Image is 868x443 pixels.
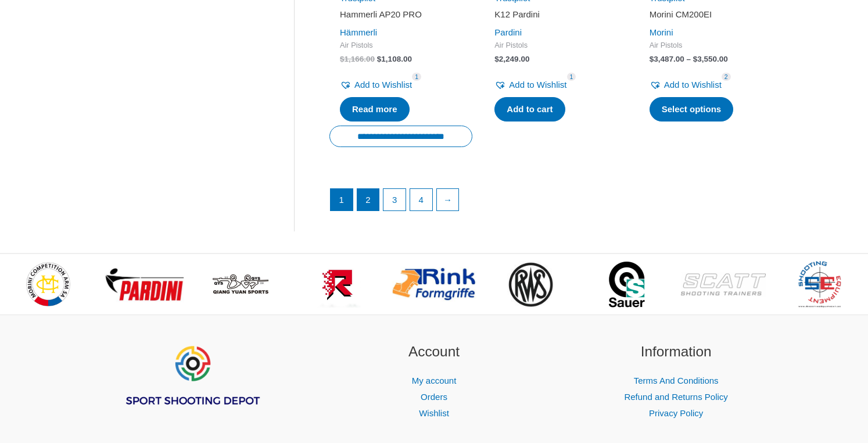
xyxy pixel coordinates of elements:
h2: Morini CM200EI [650,9,772,20]
span: Add to Wishlist [509,80,566,90]
span: Air Pistols [650,41,772,51]
a: K12 Pardini [494,9,616,24]
span: 2 [722,73,731,81]
span: 1 [412,73,421,81]
a: Morini CM200EI [650,9,772,24]
a: Page 3 [383,189,406,211]
a: Terms And Conditions [634,376,719,385]
a: Hammerli AP20 PRO [340,9,462,24]
a: Page 4 [410,189,432,211]
a: Add to Wishlist [650,77,722,93]
span: 1 [567,73,576,81]
span: $ [340,55,345,63]
a: Select options for “Morini CM200EI” [650,97,734,122]
nav: Account [328,373,541,421]
span: – [687,55,691,63]
a: Privacy Policy [649,408,703,418]
a: → [437,189,459,211]
a: Add to cart: “K12 Pardini” [494,97,565,122]
aside: Footer Widget 2 [328,341,541,421]
span: $ [693,55,698,63]
span: $ [377,55,382,63]
span: Add to Wishlist [354,80,412,90]
aside: Footer Widget 1 [85,341,299,435]
span: Page 1 [331,189,353,211]
a: Wishlist [419,408,449,418]
h2: Hammerli AP20 PRO [340,9,462,20]
span: Air Pistols [494,41,616,51]
h2: Information [569,341,783,363]
span: $ [494,55,499,63]
h2: K12 Pardini [494,9,616,20]
a: Page 2 [357,189,379,211]
nav: Product Pagination [329,188,782,217]
span: Add to Wishlist [664,80,722,90]
a: Refund and Returns Policy [624,392,727,402]
h2: Account [328,341,541,363]
bdi: 3,487.00 [650,55,684,63]
bdi: 2,249.00 [494,55,529,63]
nav: Information [569,373,783,421]
a: Morini [650,27,673,37]
span: $ [650,55,654,63]
a: Hämmerli [340,27,377,37]
span: Air Pistols [340,41,462,51]
bdi: 3,550.00 [693,55,728,63]
bdi: 1,108.00 [377,55,412,63]
bdi: 1,166.00 [340,55,375,63]
a: My account [412,376,457,385]
a: Orders [421,392,447,402]
a: Read more about “Hammerli AP20 PRO” [340,97,410,122]
a: Add to Wishlist [494,77,566,93]
aside: Footer Widget 3 [569,341,783,421]
a: Pardini [494,27,522,37]
a: Add to Wishlist [340,77,412,93]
